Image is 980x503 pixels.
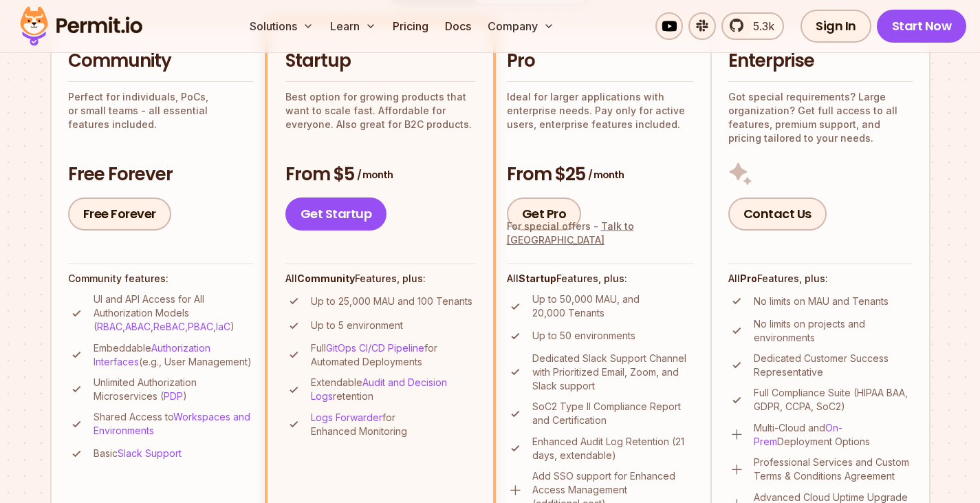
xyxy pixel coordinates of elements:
p: Dedicated Customer Success Representative [754,352,913,379]
p: Dedicated Slack Support Channel with Prioritized Email, Zoom, and Slack support [532,352,694,393]
a: IaC [216,321,230,332]
button: Company [482,12,560,40]
p: for Enhanced Monitoring [311,411,475,438]
p: Ideal for larger applications with enterprise needs. Pay only for active users, enterprise featur... [507,90,694,131]
a: GitOps CI/CD Pipeline [326,342,424,354]
h2: Enterprise [728,49,913,74]
p: No limits on MAU and Tenants [754,295,889,308]
p: Unlimited Authorization Microservices ( ) [94,376,254,403]
strong: Startup [519,272,556,284]
h2: Pro [507,49,694,74]
p: Full for Automated Deployments [311,341,475,369]
h4: Community features: [68,272,254,286]
p: Enhanced Audit Log Retention (21 days, extendable) [532,435,694,462]
p: Up to 25,000 MAU and 100 Tenants [311,295,472,308]
a: Docs [439,12,477,40]
p: Up to 50,000 MAU, and 20,000 Tenants [532,292,694,320]
p: Perfect for individuals, PoCs, or small teams - all essential features included. [68,90,254,131]
a: Slack Support [118,447,182,459]
h3: Free Forever [68,162,254,187]
a: Get Startup [285,197,387,231]
img: Permit logo [14,3,149,50]
p: Embeddable (e.g., User Management) [94,341,254,369]
strong: Pro [740,272,757,284]
h3: From $25 [507,162,694,187]
span: 5.3k [745,18,774,34]
a: Free Forever [68,197,171,231]
a: Start Now [877,10,967,43]
a: RBAC [97,321,122,332]
a: Sign In [801,10,871,43]
button: Solutions [244,12,319,40]
span: / month [588,168,624,182]
p: SoC2 Type II Compliance Report and Certification [532,400,694,427]
h3: From $5 [285,162,475,187]
a: 5.3k [721,12,784,40]
a: PDP [164,390,183,402]
p: Basic [94,447,182,460]
p: No limits on projects and environments [754,317,913,345]
p: Professional Services and Custom Terms & Conditions Agreement [754,456,913,483]
a: ReBAC [153,321,185,332]
button: Learn [325,12,382,40]
h2: Startup [285,49,475,74]
a: Authorization Interfaces [94,342,210,367]
p: Multi-Cloud and Deployment Options [754,421,913,449]
a: Contact Us [728,197,827,231]
a: PBAC [188,321,213,332]
a: Logs Forwarder [311,411,382,423]
h4: All Features, plus: [507,272,694,286]
span: / month [357,168,393,182]
div: For special offers - [507,220,694,247]
strong: Community [297,272,355,284]
a: On-Prem [754,422,842,447]
a: Pricing [387,12,434,40]
p: Extendable retention [311,376,475,403]
p: Shared Access to [94,410,254,438]
p: Up to 5 environment [311,319,403,332]
a: Get Pro [507,197,582,231]
p: Got special requirements? Large organization? Get full access to all features, premium support, a... [728,90,913,145]
h2: Community [68,49,254,74]
p: Up to 50 environments [532,329,635,343]
p: Full Compliance Suite (HIPAA BAA, GDPR, CCPA, SoC2) [754,386,913,414]
a: ABAC [125,321,151,332]
h4: All Features, plus: [728,272,913,286]
p: Best option for growing products that want to scale fast. Affordable for everyone. Also great for... [285,90,475,131]
a: Audit and Decision Logs [311,376,447,402]
p: UI and API Access for All Authorization Models ( , , , , ) [94,292,254,334]
h4: All Features, plus: [285,272,475,286]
